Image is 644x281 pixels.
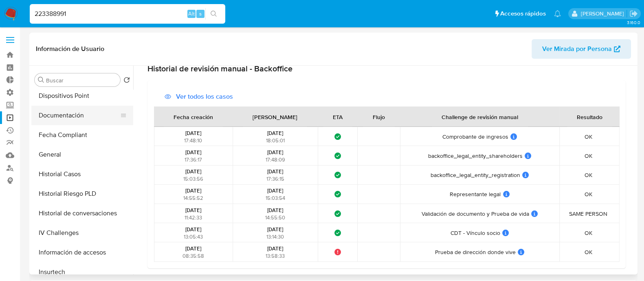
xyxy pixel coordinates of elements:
button: General [31,145,133,164]
span: Alt [188,10,195,18]
span: Ver Mirada por Persona [542,39,612,59]
a: Salir [629,9,638,18]
button: IV Challenges [31,223,133,243]
p: yanina.loff@mercadolibre.com [580,10,626,18]
span: s [199,10,202,18]
button: Buscar [38,77,44,83]
button: Historial de conversaciones [31,204,133,223]
input: Buscar [46,77,117,84]
button: Volver al orden por defecto [123,77,130,86]
button: Información de accesos [31,243,133,262]
h1: Información de Usuario [36,45,104,53]
input: Buscar usuario o caso... [30,9,225,19]
button: Historial Riesgo PLD [31,184,133,204]
a: Notificaciones [554,10,561,17]
button: Dispositivos Point [31,86,133,106]
button: Documentación [31,106,127,125]
button: Historial Casos [31,164,133,184]
button: search-icon [205,8,222,20]
button: Fecha Compliant [31,125,133,145]
span: Accesos rápidos [500,9,546,18]
button: Ver Mirada por Persona [532,39,631,59]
